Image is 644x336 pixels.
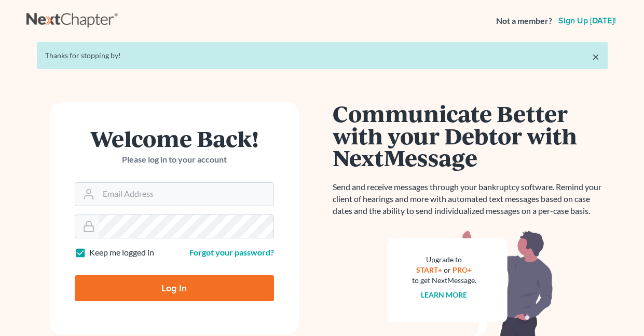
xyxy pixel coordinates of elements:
a: Learn more [421,290,467,299]
input: Log In [75,275,274,301]
div: to get NextMessage. [412,275,476,286]
a: Sign up [DATE]! [556,17,618,25]
a: START+ [416,265,442,274]
div: Upgrade to [412,254,476,265]
h1: Welcome Back! [75,127,274,150]
input: Email Address [99,183,273,206]
p: Send and receive messages through your bankruptcy software. Remind your client of hearings and mo... [333,181,608,217]
label: Keep me logged in [89,247,154,259]
div: Thanks for stopping by! [45,50,599,61]
p: Please log in to your account [75,154,274,166]
span: or [444,265,451,274]
a: × [592,50,599,63]
a: Forgot your password? [189,247,274,257]
h1: Communicate Better with your Debtor with NextMessage [333,102,608,169]
strong: Not a member? [496,15,552,27]
a: PRO+ [453,265,472,274]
